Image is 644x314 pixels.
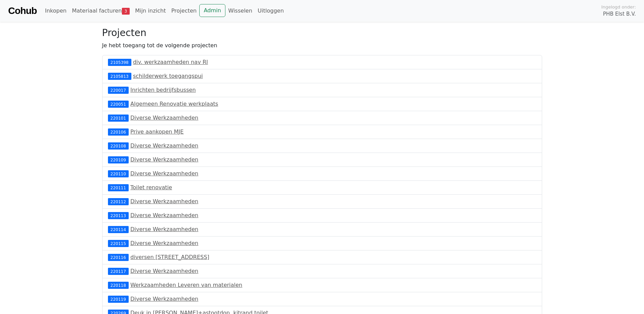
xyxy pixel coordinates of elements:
[108,268,129,275] div: 220117
[8,3,37,19] a: Cohub
[130,142,198,149] a: Diverse Werkzaamheden
[133,73,203,79] a: schilderwerk toegangspui
[69,4,132,18] a: Materiaal facturen3
[108,184,129,191] div: 220111
[108,128,129,135] div: 220106
[130,226,198,232] a: Diverse Werkzaamheden
[108,198,129,205] div: 220112
[601,4,636,10] span: Ingelogd onder:
[130,115,198,121] a: Diverse Werkzaamheden
[130,240,198,246] a: Diverse Werkzaamheden
[102,27,542,39] h3: Projecten
[168,4,199,18] a: Projecten
[130,101,218,107] a: Algemeen Renovatie werkplaats
[108,240,129,247] div: 220115
[122,8,130,15] span: 3
[132,4,169,18] a: Mijn inzicht
[603,10,636,18] span: PHB Elst B.V.
[108,142,129,149] div: 220108
[108,226,129,233] div: 220114
[108,101,129,107] div: 220051
[108,254,129,261] div: 220116
[130,170,198,177] a: Diverse Werkzaamheden
[130,156,198,163] a: Diverse Werkzaamheden
[108,115,129,121] div: 220101
[108,212,129,219] div: 220113
[130,212,198,219] a: Diverse Werkzaamheden
[130,87,196,93] a: Inrichten bedrijfsbussen
[42,4,69,18] a: Inkopen
[108,156,129,163] div: 220109
[102,41,542,50] p: Je hebt toegang tot de volgende projecten
[108,59,131,66] div: 2105398
[130,128,184,135] a: Prive aankopen MJE
[108,87,129,93] div: 220017
[108,282,129,289] div: 220118
[108,170,129,177] div: 220110
[130,282,242,288] a: Werkzaamheden Leveren van materialen
[108,73,131,80] div: 2105813
[225,4,255,18] a: Wisselen
[199,4,225,17] a: Admin
[108,296,129,302] div: 220119
[133,59,208,65] a: div. werkzaamheden nav RI
[130,184,172,191] a: Toilet renovatie
[130,198,198,205] a: Diverse Werkzaamheden
[130,296,198,302] a: Diverse Werkzaamheden
[130,268,198,274] a: Diverse Werkzaamheden
[255,4,287,18] a: Uitloggen
[130,254,209,260] a: diversen [STREET_ADDRESS]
